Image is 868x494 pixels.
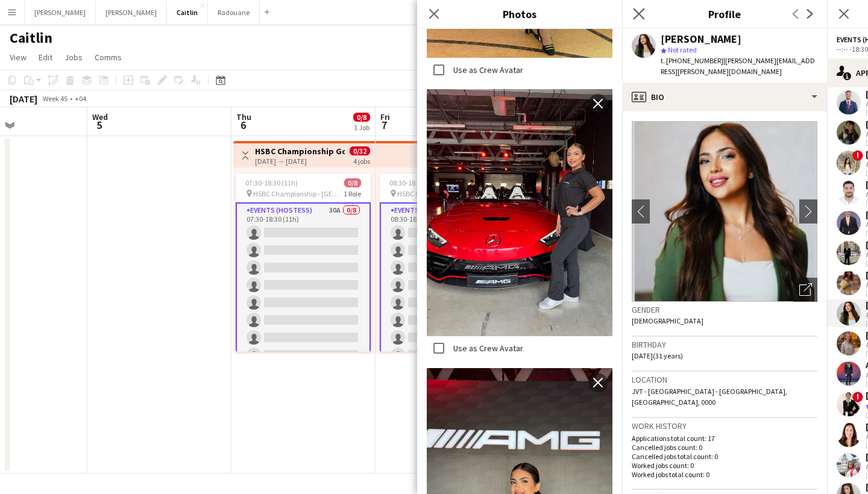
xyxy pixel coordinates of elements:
[167,1,208,24] button: Caitlin
[354,123,370,132] div: 1 Job
[397,189,488,198] span: HSBC Championship - [GEOGRAPHIC_DATA]
[236,174,371,352] app-job-card: 07:30-18:30 (11h)0/8 HSBC Championship - [GEOGRAPHIC_DATA]1 RoleEvents (Hostess)30A0/807:30-18:30...
[92,111,108,122] span: Wed
[344,178,361,187] span: 0/8
[90,49,127,65] a: Comms
[622,83,827,111] div: Bio
[852,150,863,161] span: !
[96,1,167,24] button: [PERSON_NAME]
[39,52,52,63] span: Edit
[380,202,515,368] app-card-role: Events (Hostess)30A0/808:30-18:30 (10h)
[417,6,622,22] h3: Photos
[236,111,251,122] span: Thu
[668,45,697,54] span: Not rated
[632,121,817,302] img: Crew avatar or photo
[95,52,122,63] span: Comms
[622,6,827,22] h3: Profile
[234,118,251,132] span: 6
[389,178,442,187] span: 08:30-18:30 (10h)
[427,89,612,337] img: Crew photo 982091
[10,93,37,105] div: [DATE]
[25,1,96,24] button: [PERSON_NAME]
[245,178,298,187] span: 07:30-18:30 (11h)
[75,94,86,103] div: +04
[632,443,817,452] p: Cancelled jobs count: 0
[64,52,83,63] span: Jobs
[380,174,515,352] app-job-card: 08:30-18:30 (10h)0/8 HSBC Championship - [GEOGRAPHIC_DATA]1 RoleEvents (Hostess)30A0/808:30-18:30...
[632,470,817,479] p: Worked jobs total count: 0
[632,452,817,461] p: Cancelled jobs total count: 0
[379,118,390,132] span: 7
[253,189,344,198] span: HSBC Championship - [GEOGRAPHIC_DATA]
[353,113,370,122] span: 0/8
[632,434,817,443] p: Applications total count: 17
[451,343,523,354] label: Use as Crew Avatar
[34,49,57,65] a: Edit
[661,34,741,45] div: [PERSON_NAME]
[451,64,523,75] label: Use as Crew Avatar
[255,157,345,166] div: [DATE] → [DATE]
[632,351,683,360] span: [DATE] (31 years)
[632,304,817,315] h3: Gender
[10,52,27,63] span: View
[632,461,817,470] p: Worked jobs count: 0
[632,316,703,325] span: [DEMOGRAPHIC_DATA]
[852,392,863,402] span: !
[661,56,723,65] span: t. [PHONE_NUMBER]
[208,1,260,24] button: Radouane
[632,421,817,431] h3: Work history
[5,49,31,65] a: View
[632,387,787,407] span: JVT - [GEOGRAPHIC_DATA] - [GEOGRAPHIC_DATA], [GEOGRAPHIC_DATA], 0000
[344,189,361,198] span: 1 Role
[793,278,817,302] div: Open photos pop-in
[10,29,52,47] h1: Caitlin
[40,94,70,103] span: Week 45
[90,118,108,132] span: 5
[632,374,817,385] h3: Location
[60,49,87,65] a: Jobs
[236,202,371,368] app-card-role: Events (Hostess)30A0/807:30-18:30 (11h)
[350,146,370,155] span: 0/32
[255,146,345,157] h3: HSBC Championship Golf
[380,111,390,122] span: Fri
[632,339,817,350] h3: Birthday
[353,155,370,166] div: 4 jobs
[661,56,815,76] span: | [PERSON_NAME][EMAIL_ADDRESS][PERSON_NAME][DOMAIN_NAME]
